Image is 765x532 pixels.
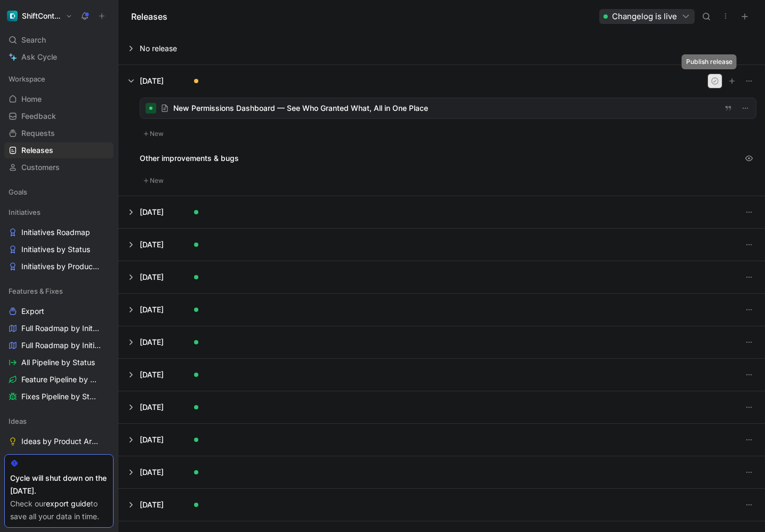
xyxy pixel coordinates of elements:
[4,354,114,370] a: All Pipeline by Status
[21,261,100,272] span: Initiatives by Product Area
[4,372,114,388] a: Feature Pipeline by Status
[4,108,114,124] a: Feedback
[4,159,114,175] a: Customers
[21,94,42,104] span: Home
[4,204,114,275] div: InitiativesInitiatives RoadmapInitiatives by StatusInitiatives by Product Area
[21,340,102,351] span: Full Roadmap by Initiatives/Status
[22,11,61,21] h1: ShiftControl
[21,227,90,238] span: Initiatives Roadmap
[4,320,114,336] a: Full Roadmap by Initiatives
[140,174,167,187] button: New
[4,389,114,405] a: Fixes Pipeline by Status
[9,286,63,296] span: Features & Fixes
[9,74,45,84] span: Workspace
[9,187,27,197] span: Goals
[21,244,90,255] span: Initiatives by Status
[4,9,75,23] button: ShiftControlShiftControl
[4,49,114,65] a: Ask Cycle
[599,9,695,24] button: Changelog is live
[4,204,114,220] div: Initiatives
[4,224,114,240] a: Initiatives Roadmap
[4,283,114,299] div: Features & Fixes
[7,11,18,21] img: ShiftControl
[4,91,114,107] a: Home
[131,10,167,23] h1: Releases
[21,357,95,368] span: All Pipeline by Status
[4,413,114,466] div: IdeasIdeas by Product AreaIdeas by Status
[21,306,44,317] span: Export
[21,323,100,334] span: Full Roadmap by Initiatives
[4,142,114,158] a: Releases
[4,125,114,141] a: Requests
[4,337,114,353] a: Full Roadmap by Initiatives/Status
[4,241,114,257] a: Initiatives by Status
[21,128,55,139] span: Requests
[4,413,114,429] div: Ideas
[21,453,76,464] span: Ideas by Status
[9,416,27,426] span: Ideas
[21,436,99,447] span: Ideas by Product Area
[140,127,167,140] button: New
[21,391,99,402] span: Fixes Pipeline by Status
[21,374,100,385] span: Feature Pipeline by Status
[4,32,114,48] div: Search
[4,433,114,449] a: Ideas by Product Area
[21,111,56,122] span: Feedback
[4,184,114,200] div: Goals
[10,497,108,523] div: Check our to save all your data in time.
[9,207,41,217] span: Initiatives
[21,34,46,46] span: Search
[4,259,114,275] a: Initiatives by Product Area
[10,472,108,497] div: Cycle will shut down on the [DATE].
[140,151,756,166] div: Other improvements & bugs
[4,71,114,87] div: Workspace
[4,303,114,319] a: Export
[21,145,53,156] span: Releases
[4,184,114,203] div: Goals
[4,283,114,405] div: Features & FixesExportFull Roadmap by InitiativesFull Roadmap by Initiatives/StatusAll Pipeline b...
[46,499,91,508] a: export guide
[4,450,114,466] a: Ideas by Status
[21,162,60,173] span: Customers
[21,51,57,63] span: Ask Cycle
